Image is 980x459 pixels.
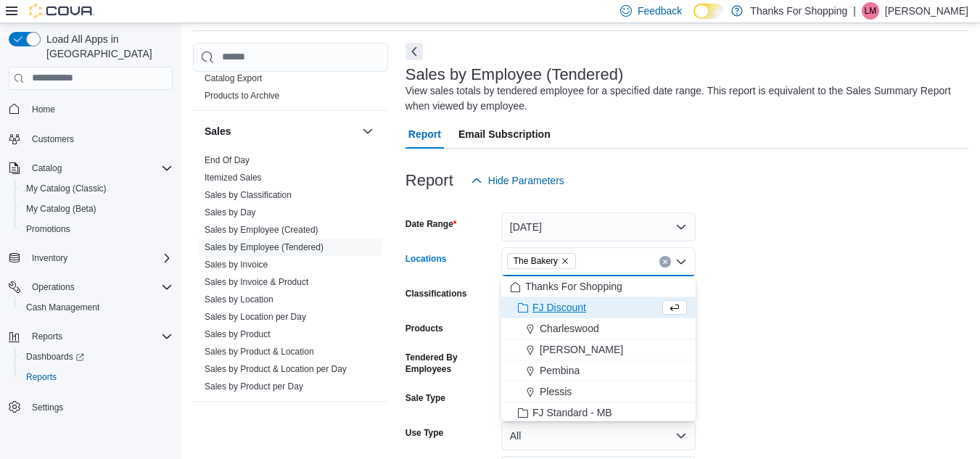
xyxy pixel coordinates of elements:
[862,2,879,20] div: Liam Mcauley
[26,101,61,118] a: Home
[408,120,441,149] span: Report
[20,180,173,197] span: My Catalog (Classic)
[507,253,576,269] span: The Bakery
[15,297,178,318] button: Cash Management
[205,73,262,83] a: Catalog Export
[20,368,173,386] span: Reports
[501,381,696,402] button: Plessis
[205,259,268,270] span: Sales by Invoice
[405,323,443,334] label: Products
[205,312,306,322] a: Sales by Location per Day
[359,413,376,431] button: Taxes
[405,352,495,375] label: Tendered By Employees
[405,83,961,114] div: View sales totals by tendered employee for a specified date range. This report is equivalent to t...
[26,160,173,177] span: Catalog
[205,363,347,375] span: Sales by Product & Location per Day
[205,415,356,429] button: Taxes
[532,300,586,315] span: FJ Discount
[205,190,292,200] a: Sales by Classification
[26,397,173,415] span: Settings
[29,4,94,18] img: Cova
[638,4,682,18] span: Feedback
[561,257,569,265] button: Remove The Bakery from selection in this group
[205,364,347,374] a: Sales by Product & Location per Day
[3,128,178,149] button: Customers
[205,207,256,218] span: Sales by Day
[26,328,173,345] span: Reports
[26,203,96,215] span: My Catalog (Beta)
[20,200,173,218] span: My Catalog (Beta)
[465,166,570,195] button: Hide Parameters
[20,220,76,238] a: Promotions
[15,347,178,367] a: Dashboards
[501,339,696,360] button: [PERSON_NAME]
[20,299,105,316] a: Cash Management
[659,256,671,268] button: Clear input
[205,241,324,253] span: Sales by Employee (Tendered)
[205,328,271,340] span: Sales by Product
[205,329,271,339] a: Sales by Product
[501,212,696,241] button: [DATE]
[32,281,75,293] span: Operations
[750,2,847,20] p: Thanks For Shopping
[514,254,558,268] span: The Bakery
[205,294,273,305] a: Sales by Location
[205,155,250,165] a: End Of Day
[205,124,356,138] button: Sales
[26,183,107,194] span: My Catalog (Classic)
[32,252,67,264] span: Inventory
[26,278,173,296] span: Operations
[205,381,303,392] a: Sales by Product per Day
[501,402,696,423] button: FJ Standard - MB
[9,93,173,455] nav: Complex example
[3,248,178,268] button: Inventory
[405,392,445,404] label: Sale Type
[3,326,178,347] button: Reports
[205,260,268,270] a: Sales by Invoice
[205,73,262,84] span: Catalog Export
[205,189,292,201] span: Sales by Classification
[26,100,173,118] span: Home
[205,242,324,252] a: Sales by Employee (Tendered)
[501,276,696,297] button: Thanks For Shopping
[3,158,178,178] button: Catalog
[32,331,62,342] span: Reports
[488,173,564,188] span: Hide Parameters
[205,224,318,236] span: Sales by Employee (Created)
[205,347,314,357] a: Sales by Product & Location
[15,219,178,239] button: Promotions
[32,133,74,145] span: Customers
[26,223,70,235] span: Promotions
[15,199,178,219] button: My Catalog (Beta)
[405,253,447,265] label: Locations
[885,2,968,20] p: [PERSON_NAME]
[15,178,178,199] button: My Catalog (Classic)
[405,66,624,83] h3: Sales by Employee (Tendered)
[405,427,443,439] label: Use Type
[20,200,102,218] a: My Catalog (Beta)
[3,277,178,297] button: Operations
[405,288,467,299] label: Classifications
[205,415,233,429] h3: Taxes
[26,130,173,148] span: Customers
[540,321,599,336] span: Charleswood
[540,342,623,357] span: [PERSON_NAME]
[26,328,68,345] button: Reports
[205,311,306,323] span: Sales by Location per Day
[205,346,314,357] span: Sales by Product & Location
[15,367,178,387] button: Reports
[540,363,580,378] span: Pembina
[205,91,279,101] a: Products to Archive
[359,123,376,140] button: Sales
[501,297,696,318] button: FJ Discount
[3,396,178,417] button: Settings
[26,351,84,363] span: Dashboards
[205,294,273,305] span: Sales by Location
[205,173,262,183] a: Itemized Sales
[26,371,57,383] span: Reports
[20,348,173,365] span: Dashboards
[501,318,696,339] button: Charleswood
[205,172,262,183] span: Itemized Sales
[41,32,173,61] span: Load All Apps in [GEOGRAPHIC_DATA]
